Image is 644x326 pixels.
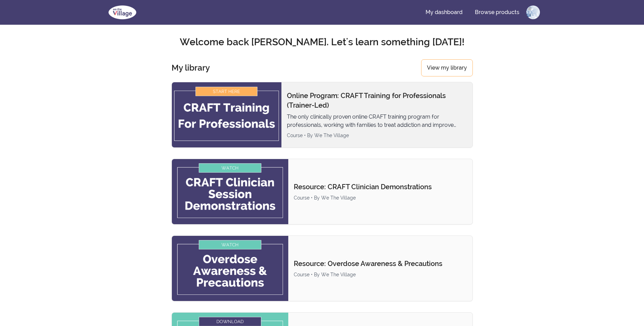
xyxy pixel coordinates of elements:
[172,236,473,301] a: Product image for Resource: Overdose Awareness & PrecautionsResource: Overdose Awareness & Precau...
[172,62,210,73] h3: My library
[104,4,140,21] img: We The Village logo
[420,4,540,21] nav: Main
[172,236,289,301] img: Product image for Resource: Overdose Awareness & Precautions
[287,91,467,110] p: Online Program: CRAFT Training for Professionals (Trainer-Led)
[172,82,281,147] img: Product image for Online Program: CRAFT Training for Professionals (Trainer-Led)
[172,159,473,225] a: Product image for Resource: CRAFT Clinician DemonstrationsResource: CRAFT Clinician Demonstration...
[294,194,467,201] div: Course • By We The Village
[294,271,467,278] div: Course • By We The Village
[287,113,467,129] p: The only clinically proven online CRAFT training program for professionals, working with families...
[294,259,467,268] p: Resource: Overdose Awareness & Precautions
[420,4,468,21] a: My dashboard
[172,159,289,224] img: Product image for Resource: CRAFT Clinician Demonstrations
[469,4,525,21] a: Browse products
[421,59,473,76] a: View my library
[294,182,467,192] p: Resource: CRAFT Clinician Demonstrations
[526,5,540,19] img: Profile image for Marcie Francis-Morphew
[287,132,467,139] div: Course • By We The Village
[172,82,473,148] a: Product image for Online Program: CRAFT Training for Professionals (Trainer-Led)Online Program: C...
[104,36,540,48] h2: Welcome back [PERSON_NAME]. Let's learn something [DATE]!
